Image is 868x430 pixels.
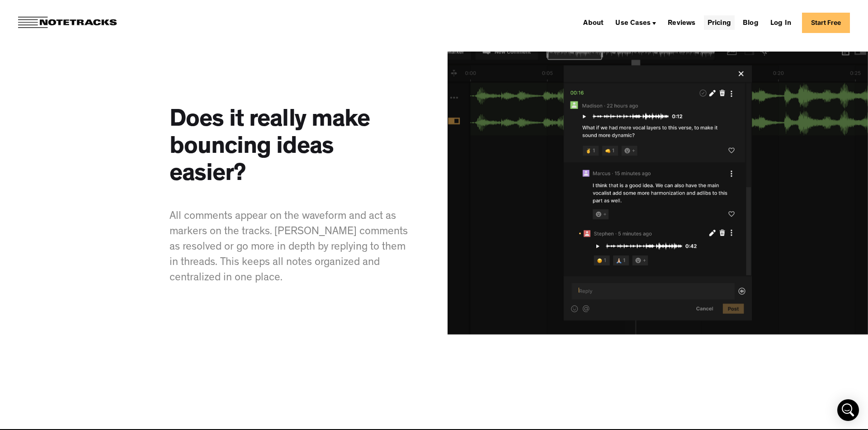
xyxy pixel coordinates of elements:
[580,15,607,30] a: About
[664,15,699,30] a: Reviews
[170,108,411,189] h3: Does it really make bouncing ideas easier?
[170,209,411,286] p: All comments appear on the waveform and act as markers on the tracks. [PERSON_NAME] comments as r...
[837,399,859,421] div: Open Intercom Messenger
[739,15,762,30] a: Blog
[704,15,735,30] a: Pricing
[615,20,651,27] div: Use Cases
[612,15,660,30] div: Use Cases
[767,15,795,30] a: Log In
[802,13,850,33] a: Start Free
